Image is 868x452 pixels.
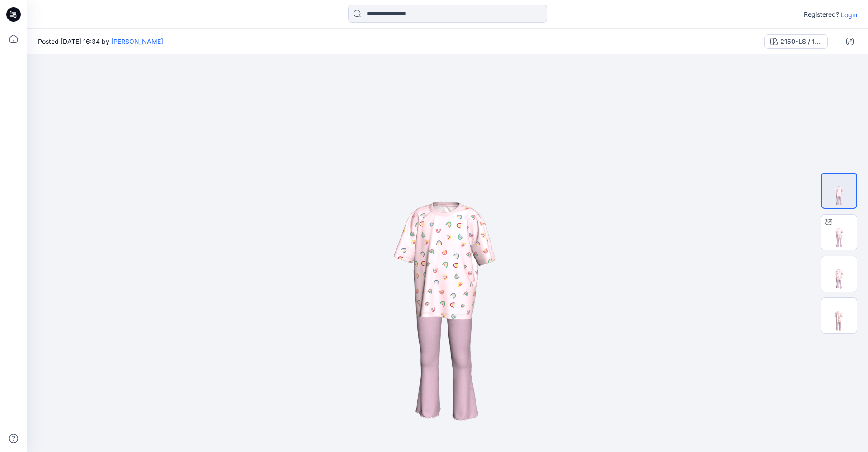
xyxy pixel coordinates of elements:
img: Back [821,298,857,333]
img: Turntable [821,215,857,250]
img: Front [821,256,857,292]
p: Login [841,10,857,19]
img: eyJhbGciOiJIUzI1NiIsImtpZCI6IjAiLCJzbHQiOiJzZXMiLCJ0eXAiOiJKV1QifQ.eyJkYXRhIjp7InR5cGUiOiJzdG9yYW... [249,54,646,452]
a: [PERSON_NAME] [111,38,163,45]
button: 2150-LS / 14-3204 tcx [764,34,828,49]
img: Preview [822,174,856,208]
div: 2150-LS / 14-3204 tcx [780,37,822,47]
span: Posted [DATE] 16:34 by [38,37,163,46]
p: Registered? [804,9,839,20]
